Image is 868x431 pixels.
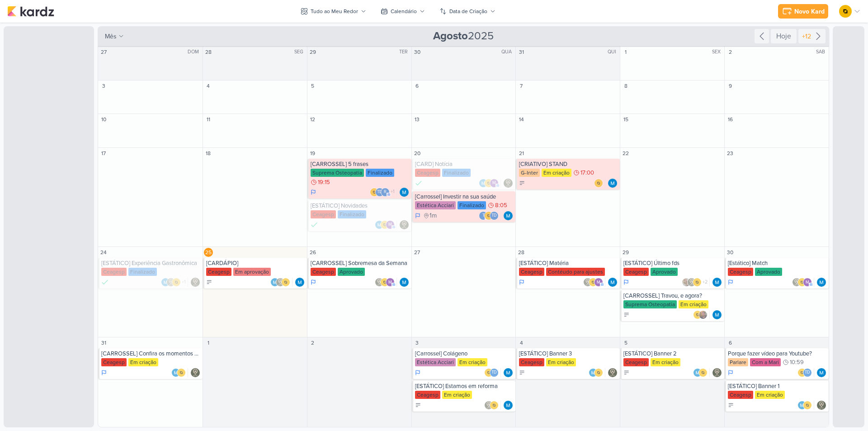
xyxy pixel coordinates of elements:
div: Colaboradores: IDBOX - Agência de Design, Thais de carvalho [484,368,501,377]
div: 5 [621,338,630,347]
span: 8:05 [495,202,507,208]
p: Td [805,370,810,375]
div: Thais de carvalho [490,211,499,220]
img: IDBOX - Agência de Design [693,278,702,287]
div: 3 [413,338,422,347]
div: Responsável: Leviê Agência de Marketing Digital [504,179,513,188]
div: Responsável: Leviê Agência de Marketing Digital [400,220,409,229]
div: 1 [204,338,213,347]
div: [ESTÁTICO] Último fds [623,260,722,267]
div: Colaboradores: Leviê Agência de Marketing Digital, IDBOX - Agência de Design, mlegnaioli@gmail.com [375,278,397,287]
div: Em criação [546,358,576,366]
div: 26 [308,248,317,257]
div: Responsável: MARIANA MIRANDA [504,368,513,377]
div: Colaboradores: MARIANA MIRANDA, Leviê Agência de Marketing Digital, IDBOX - Agência de Design [270,278,292,287]
img: IDBOX - Agência de Design [797,278,807,287]
div: Parlare [728,358,748,366]
div: Ceagesp [311,210,336,218]
img: IDBOX - Agência de Design [594,179,603,188]
div: Finalizado [101,278,108,287]
div: 25 [204,248,213,257]
div: Aprovado [755,268,782,276]
div: [CARROSSEL] Travou, e agora? [623,292,722,299]
div: 21 [517,149,526,158]
img: MARIANA MIRANDA [504,211,513,220]
div: A Fazer [623,312,630,318]
p: m [388,223,392,227]
div: Responsável: Leviê Agência de Marketing Digital [817,401,826,410]
div: Responsável: Leviê Agência de Marketing Digital [191,278,200,287]
div: Em criação [458,358,487,366]
div: Em Andamento [101,369,107,376]
div: Em aprovação [233,268,271,276]
div: Finalizado [442,169,471,177]
p: m [597,280,600,285]
div: Colaboradores: MARIANA MIRANDA, Leviê Agência de Marketing Digital, IDBOX - Agência de Design, ml... [161,278,188,287]
div: A Fazer [415,402,421,408]
div: Responsável: MARIANA MIRANDA [712,310,722,319]
div: Thais de carvalho [375,188,384,197]
div: 30 [413,47,422,57]
div: [ESTÁTICO] Banner 3 [519,350,618,357]
img: MARIANA MIRANDA [608,278,617,287]
div: Ceagesp [415,169,440,177]
span: 10:59 [790,359,804,365]
div: A Fazer [519,180,525,186]
span: mês [105,32,117,41]
p: Td [491,370,497,375]
div: Novo Kard [794,7,825,16]
div: Ceagesp [415,391,440,399]
div: Responsável: Leviê Agência de Marketing Digital [191,368,200,377]
img: IDBOX - Agência de Design [484,368,493,377]
div: Responsável: Leviê Agência de Marketing Digital [712,368,722,377]
div: 7 [517,81,526,90]
div: Em Andamento [728,279,733,286]
div: Colaboradores: MARIANA MIRANDA, IDBOX - Agência de Design, mlegnaioli@gmail.com [375,220,397,229]
p: t [482,213,485,218]
div: [CARROSSEL] Sobremesa da Semana [311,260,410,267]
div: 12 [308,115,317,124]
div: Ceagesp [519,358,544,366]
div: Em Andamento [623,279,629,286]
div: 13 [413,115,422,124]
div: Hoje [771,29,797,43]
div: 18 [204,149,213,158]
img: MARIANA MIRANDA [589,368,598,377]
p: Td [491,213,497,218]
img: MARIANA MIRANDA [295,278,304,287]
div: SEG [294,48,306,56]
div: G-Inter [519,169,540,177]
div: último check-in há 1 mês [423,211,437,220]
div: Responsável: MARIANA MIRANDA [400,278,409,287]
div: mlegnaioli@gmail.com [386,278,395,287]
img: MARIANA MIRANDA [817,368,826,377]
div: 23 [726,149,735,158]
div: Estética Acciari [415,201,456,209]
div: Responsável: MARIANA MIRANDA [295,278,304,287]
div: Responsável: MARIANA MIRANDA [504,211,513,220]
img: MARIANA MIRANDA [693,368,702,377]
img: IDBOX - Agência de Design [589,278,598,287]
div: TER [399,48,410,56]
img: IDBOX - Agência de Design [839,5,852,18]
button: Novo Kard [778,4,828,19]
div: mlegnaioli@gmail.com [490,179,499,188]
div: Ceagesp [623,268,649,276]
div: Em Andamento [415,369,420,376]
div: Aprovado [651,268,678,276]
div: [ESTÁTICO] Banner 2 [623,350,722,357]
div: Finalizado [415,179,422,188]
p: r [384,190,387,194]
img: IDBOX - Agência de Design [484,211,493,220]
span: 19:15 [318,179,330,185]
div: [CARDÁPIO] [206,260,305,267]
img: IDBOX - Agência de Design [370,188,379,197]
div: Thais de carvalho [803,368,812,377]
img: MARIANA MIRANDA [375,220,384,229]
img: MARIANA MIRANDA [171,368,180,377]
div: Em criação [442,391,472,399]
div: 1 [621,47,630,57]
div: [Estático] Match [728,260,827,267]
span: 17:00 [580,170,594,176]
div: Responsável: MARIANA MIRANDA [817,368,826,377]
